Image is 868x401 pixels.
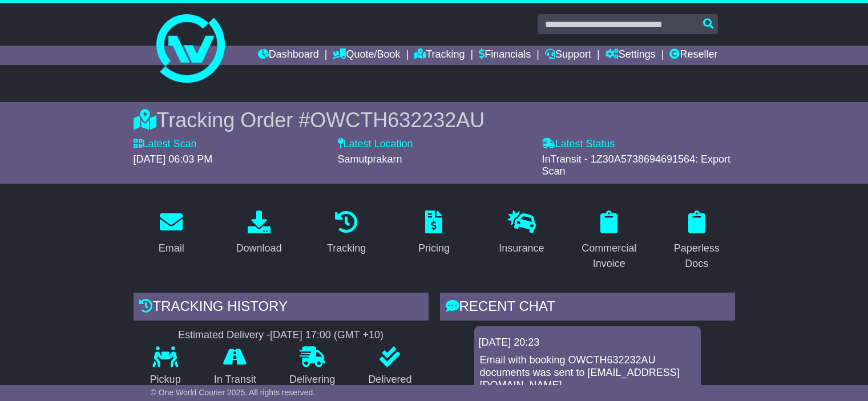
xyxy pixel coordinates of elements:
[134,329,429,342] div: Estimated Delivery -
[542,138,615,151] label: Latest Status
[605,46,656,65] a: Settings
[440,293,735,323] div: RECENT CHAT
[197,374,273,386] p: In Transit
[352,374,428,386] p: Delivered
[542,153,731,177] span: InTransit - 1Z30A5738694691564: Export Scan
[414,46,465,65] a: Tracking
[479,46,531,65] a: Financials
[134,108,735,132] div: Tracking Order #
[134,153,213,165] span: [DATE] 06:03 PM
[411,206,457,260] a: Pricing
[134,374,197,386] p: Pickup
[479,337,696,349] div: [DATE] 20:23
[338,153,402,165] span: Samutprakarn
[236,241,282,256] div: Download
[320,206,373,260] a: Tracking
[579,241,640,272] div: Commercial Invoice
[418,241,450,256] div: Pricing
[659,206,734,276] a: Paperless Docs
[669,46,717,65] a: Reseller
[229,206,289,260] a: Download
[151,206,192,260] a: Email
[270,329,383,342] div: [DATE] 17:00 (GMT +10)
[258,46,319,65] a: Dashboard
[491,206,551,260] a: Insurance
[159,241,184,256] div: Email
[134,293,429,323] div: Tracking history
[545,46,591,65] a: Support
[151,388,316,397] span: © One World Courier 2025. All rights reserved.
[499,241,544,256] div: Insurance
[310,108,485,132] span: OWCTH632232AU
[338,138,413,151] label: Latest Location
[666,241,727,272] div: Paperless Docs
[273,374,352,386] p: Delivering
[571,206,647,276] a: Commercial Invoice
[333,46,400,65] a: Quote/Book
[134,138,197,151] label: Latest Scan
[327,241,366,256] div: Tracking
[480,354,695,391] p: Email with booking OWCTH632232AU documents was sent to [EMAIL_ADDRESS][DOMAIN_NAME].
